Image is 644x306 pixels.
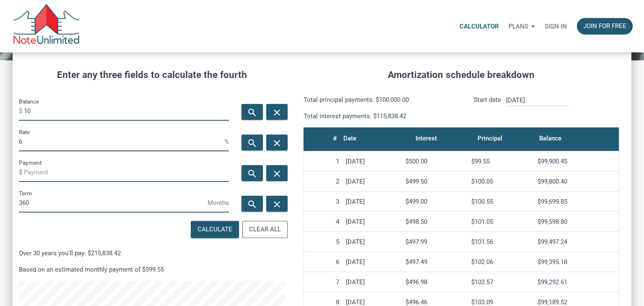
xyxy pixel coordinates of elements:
[19,104,24,118] span: $
[249,225,281,234] div: Clear All
[538,178,615,185] div: $99,800.40
[405,218,465,226] div: $498.50
[197,225,232,234] div: Calculate
[333,132,337,144] div: #
[405,298,465,306] div: $496.46
[538,278,615,286] div: $99,292.61
[272,137,282,148] i: close
[471,258,531,266] div: $102.06
[577,18,633,34] button: Join for free
[405,278,465,286] div: $496.98
[24,102,229,121] input: Balance
[538,238,615,246] div: $99,497.24
[242,221,288,238] button: Clear All
[266,135,288,150] button: close
[307,278,339,286] div: 7
[241,196,263,212] button: search
[346,278,399,286] div: [DATE]
[545,23,567,30] p: Sign in
[13,4,80,48] img: NoteUnlimited
[272,199,282,209] i: close
[405,158,465,165] div: $500.00
[266,104,288,120] button: close
[405,198,465,205] div: $499.00
[538,218,615,226] div: $99,598.80
[509,23,528,30] p: Plans
[307,178,339,185] div: 2
[19,96,39,106] label: Balance
[19,188,32,198] label: Term
[538,258,615,266] div: $99,395.18
[405,178,465,185] div: $499.50
[539,132,561,144] div: Balance
[19,68,285,82] h4: Enter any three fields to calculate the fourth
[247,168,257,179] i: search
[247,199,257,209] i: search
[208,196,229,210] span: Months
[474,95,501,121] p: Start date
[19,127,30,137] label: Rate
[19,132,224,151] input: Rate
[478,132,502,144] div: Principal
[266,196,288,212] button: close
[471,238,531,246] div: $101.56
[415,132,437,144] div: Interest
[307,258,339,266] div: 6
[19,158,42,168] label: Payment
[307,158,339,165] div: 1
[247,137,257,148] i: search
[19,265,285,275] p: Based on an estimated monthly payment of $599.55
[538,298,615,306] div: $99,189.52
[583,21,626,31] div: Join for free
[307,218,339,226] div: 4
[24,163,229,182] input: Payment
[304,111,455,121] p: Total interest payments: $115,838.42
[241,165,263,181] button: search
[307,298,339,306] div: 8
[241,135,263,150] button: search
[272,107,282,117] i: close
[346,218,399,226] div: [DATE]
[304,95,455,105] p: Total principal payments: $100,000.00
[19,248,285,258] p: Over 30 years you'll pay: $215,838.42
[471,218,531,226] div: $101.05
[405,238,465,246] div: $497.99
[471,278,531,286] div: $102.57
[471,178,531,185] div: $100.05
[272,168,282,179] i: close
[346,178,399,185] div: [DATE]
[538,158,615,165] div: $99,900.45
[460,23,499,30] p: Calculator
[19,166,24,179] span: $
[346,298,399,306] div: [DATE]
[504,13,540,39] a: Plans
[346,238,399,246] div: [DATE]
[346,258,399,266] div: [DATE]
[471,198,531,205] div: $100.55
[405,258,465,266] div: $497.49
[19,194,208,213] input: Term
[471,158,531,165] div: $99.55
[504,14,540,39] button: Plans
[307,198,339,205] div: 3
[247,107,257,117] i: search
[343,132,356,144] div: Date
[297,68,625,82] h4: Amortization schedule breakdown
[538,198,615,205] div: $99,699.85
[471,298,531,306] div: $103.09
[266,165,288,181] button: close
[191,221,239,238] button: Calculate
[241,104,263,120] button: search
[346,198,399,205] div: [DATE]
[454,13,504,39] a: Calculator
[346,158,399,165] div: [DATE]
[572,13,638,39] a: Join for free
[540,13,572,39] a: Sign in
[307,238,339,246] div: 5
[224,135,229,148] span: %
